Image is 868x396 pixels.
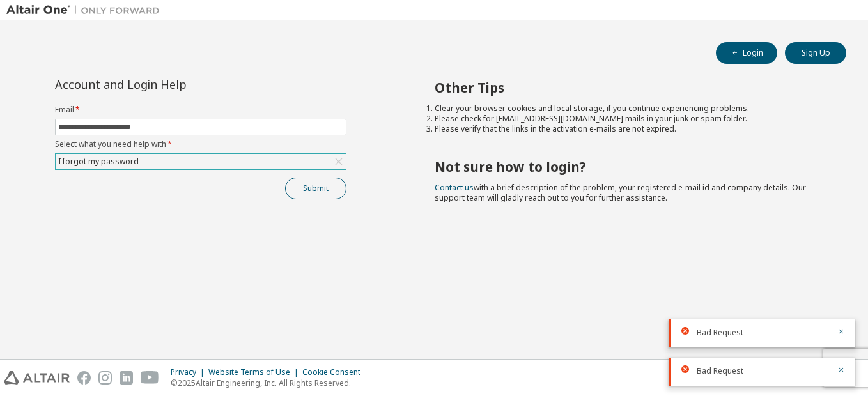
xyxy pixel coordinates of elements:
[55,139,346,149] label: Select what you need help with
[435,114,824,124] li: Please check for [EMAIL_ADDRESS][DOMAIN_NAME] mails in your junk or spam folder.
[208,367,302,377] div: Website Terms of Use
[435,79,824,96] h2: Other Tips
[785,42,846,64] button: Sign Up
[98,371,112,385] img: instagram.svg
[6,4,166,17] img: Altair One
[435,124,824,134] li: Please verify that the links in the activation e-mails are not expired.
[285,178,346,199] button: Submit
[77,371,91,385] img: facebook.svg
[171,367,208,377] div: Privacy
[716,42,777,64] button: Login
[120,371,133,385] img: linkedin.svg
[435,158,824,175] h2: Not sure how to login?
[435,182,806,203] span: with a brief description of the problem, your registered e-mail id and company details. Our suppo...
[697,366,743,376] span: Bad Request
[56,154,346,169] div: I forgot my password
[141,371,159,385] img: youtube.svg
[435,103,824,114] li: Clear your browser cookies and local storage, if you continue experiencing problems.
[697,328,743,338] span: Bad Request
[435,182,474,193] a: Contact us
[171,377,368,388] p: © 2025 Altair Engineering, Inc. All Rights Reserved.
[302,367,368,377] div: Cookie Consent
[55,79,288,89] div: Account and Login Help
[56,155,141,169] div: I forgot my password
[4,371,70,385] img: altair_logo.svg
[55,105,346,115] label: Email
